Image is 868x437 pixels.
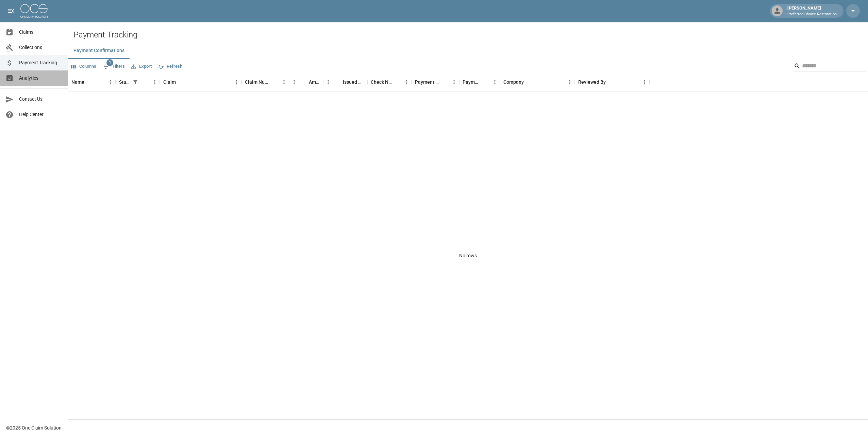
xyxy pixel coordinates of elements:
div: Payment Type [459,72,500,92]
div: Payment Type [463,72,480,92]
button: open drawer [4,4,18,18]
button: Sort [176,77,185,87]
div: Claim [163,72,176,92]
div: Amount [289,72,323,92]
span: 1 [106,59,113,66]
button: Show filters [131,77,140,87]
button: Select columns [69,61,98,72]
button: Menu [231,77,241,87]
div: Issued Date [323,72,367,92]
div: No rows [68,92,868,419]
p: Preferred Choice Restoration [787,12,837,17]
div: Name [71,72,84,92]
button: Sort [299,77,309,87]
span: Payment Tracking [19,59,62,66]
div: Name [68,72,116,92]
button: Menu [565,77,575,87]
div: Amount [309,72,320,92]
button: Sort [480,77,490,87]
button: Refresh [156,61,184,72]
button: Menu [150,77,160,87]
button: Menu [105,77,116,87]
div: Claim Number [245,72,269,92]
button: Sort [392,77,401,87]
button: Sort [84,77,94,87]
div: Search [794,61,867,73]
img: ocs-logo-white-transparent.png [20,4,48,18]
button: Menu [323,77,333,87]
div: dynamic tabs [68,43,868,59]
button: Menu [289,77,299,87]
span: Contact Us [19,96,62,103]
div: Status [116,72,160,92]
button: Menu [449,77,459,87]
button: Menu [401,77,412,87]
div: © 2025 One Claim Solution [6,424,62,431]
button: Sort [269,77,279,87]
div: Check Number [367,72,412,92]
button: Sort [606,77,615,87]
button: Menu [279,77,289,87]
span: Claims [19,29,62,36]
span: Collections [19,44,62,51]
span: Help Center [19,111,62,118]
button: Menu [639,77,650,87]
button: Sort [524,77,533,87]
div: Reviewed By [578,72,606,92]
div: [PERSON_NAME] [785,5,839,17]
button: Menu [490,77,500,87]
div: Status [119,72,131,92]
div: Check Number [371,72,392,92]
div: Company [503,72,524,92]
span: Analytics [19,75,62,82]
div: Claim [160,72,241,92]
div: Issued Date [343,72,364,92]
button: Export [129,61,153,72]
button: Sort [333,77,343,87]
div: Reviewed By [575,72,650,92]
button: Sort [439,77,449,87]
button: Payment Confirmations [68,43,130,59]
div: 1 active filter [131,77,140,87]
div: Payment Method [412,72,459,92]
div: Claim Number [241,72,289,92]
h2: Payment Tracking [73,30,868,40]
button: Show filters [101,61,127,72]
div: Company [500,72,575,92]
div: Payment Method [415,72,439,92]
button: Sort [140,77,150,87]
